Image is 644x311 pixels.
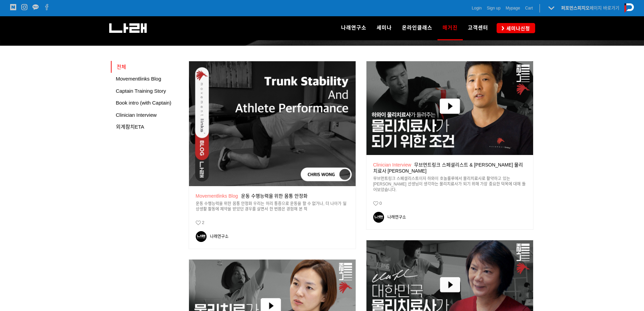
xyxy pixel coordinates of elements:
a: 세미나 [372,16,397,40]
a: 온라인클래스 [397,16,437,40]
em: 0 [379,201,382,206]
a: 외계참치ETA [111,121,184,133]
span: Book intro (with Captain) [116,100,171,106]
a: 전체 [111,61,184,73]
a: Clinician Interview [111,109,184,121]
a: Movementlinks Blog [196,193,241,199]
a: Login [472,5,482,12]
div: 나래연구소 [387,215,406,220]
span: 나래연구소 [341,25,366,31]
div: 나래연구소 [210,234,229,239]
span: Clinician Interview [116,112,157,118]
span: 세미나신청 [504,25,530,32]
em: Clinician Interview [373,162,413,168]
span: 세미나 [377,25,392,31]
a: Book intro (with Captain) [111,97,184,109]
a: Sign up [487,5,501,12]
a: 세미나신청 [497,23,535,33]
span: Captain Training Story [116,88,166,94]
a: Movementlinks Blog [111,73,184,85]
span: 전체 [117,64,126,70]
a: Clinician Interview [373,162,414,168]
a: 퍼포먼스피지오페이지 바로가기 [561,5,619,10]
span: 외계참치ETA [116,124,144,130]
a: Cart [525,5,533,12]
span: 온라인클래스 [402,25,432,31]
em: 2 [202,220,204,225]
a: 나래연구소 [336,16,372,40]
div: 운동 수행능력을 위한 몸통 안정화 [196,193,349,199]
a: 매거진 [437,16,463,40]
span: 무브먼트링크 스페셜리스트이자 하와이 호놀룰루에서 물리치료사로 활약하고 있는 [PERSON_NAME] 선생님이 생각하는 물리치료사가 되기 위해 가장 중요한 덕목에 대해 들어보았... [373,176,526,193]
a: 고객센터 [463,16,493,40]
span: 운동 수행능력을 위한 몸통 안정화 우리는 허리 통증으로 운동을 할 수 없거나, 더 나아가 일상생활 활동에 제약을 받았던 경우를 살면서 한 번쯤은 경험해 본 적 [196,201,347,212]
em: Movementlinks Blog [196,193,240,199]
span: Movementlinks Blog [116,76,161,82]
a: Mypage [506,5,520,12]
a: Captain Training Story [111,85,184,97]
span: 매거진 [443,22,458,33]
span: 고객센터 [468,25,488,31]
strong: 퍼포먼스피지오 [561,5,590,10]
div: 무브먼트링크 스페셜리스트 & [PERSON_NAME] 물리치료사 [PERSON_NAME] [373,162,526,174]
